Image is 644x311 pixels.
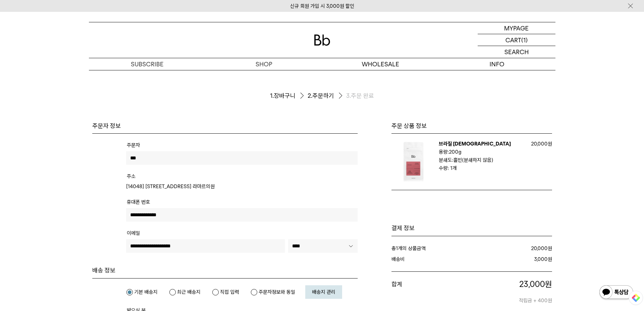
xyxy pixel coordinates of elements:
p: 20,000원 [525,140,552,148]
b: 200g [449,149,461,155]
h4: 주문자 정보 [92,122,358,130]
strong: 20,000 [531,245,548,251]
span: 이메일 [127,230,140,236]
label: 기본 배송지 [126,289,158,295]
h4: 배송 정보 [92,266,358,274]
a: 배송지 관리 [305,285,342,299]
p: 분쇄도: [439,156,522,164]
label: 최근 배송지 [169,289,200,295]
p: MYPAGE [504,22,529,34]
span: 23,000 [519,279,545,289]
label: 주문자정보와 동일 [251,289,295,295]
p: WHOLESALE [322,58,439,70]
span: 주문자 [127,142,140,148]
li: 주문하기 [308,90,346,102]
a: SHOP [206,58,322,70]
dt: 총 개의 상품금액 [391,244,478,252]
img: 로고 [314,35,330,46]
th: 주소 [127,172,136,182]
label: 직접 입력 [212,289,239,295]
p: SEARCH [504,46,529,58]
dd: 원 [469,255,552,263]
li: 주문 완료 [346,92,374,100]
span: 배송지 관리 [312,289,335,295]
a: CART (1) [478,34,555,46]
p: 원 [460,279,552,290]
span: 3. [346,92,351,100]
p: 용량: [439,148,522,156]
a: 브라질 [DEMOGRAPHIC_DATA] [439,141,511,147]
strong: 1 [396,245,398,251]
p: (1) [521,34,528,46]
b: 홀빈(분쇄하지 않음) [453,157,493,163]
dt: 배송비 [391,255,470,263]
h1: 결제 정보 [391,224,552,232]
a: SUBSCRIBE [89,58,206,70]
td: [14048] [STREET_ADDRESS] 라마르의원 [126,182,358,191]
h3: 주문 상품 정보 [391,122,552,130]
p: INFO [439,58,555,70]
span: 1. [270,92,274,100]
dd: 원 [478,244,552,252]
p: 적립금 + 400원 [460,290,552,305]
dt: 합계 [391,279,461,305]
img: 카카오톡 채널 1:1 채팅 버튼 [599,285,634,301]
p: CART [505,34,521,46]
li: 장바구니 [270,90,308,102]
a: MYPAGE [478,22,555,34]
strong: 3,000 [534,256,548,262]
img: 브라질 사맘바이아 [391,140,435,184]
span: 휴대폰 번호 [127,199,150,205]
span: 2. [308,92,312,100]
a: 신규 회원 가입 시 3,000원 할인 [290,3,354,9]
p: 수량: 1개 [439,164,525,172]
